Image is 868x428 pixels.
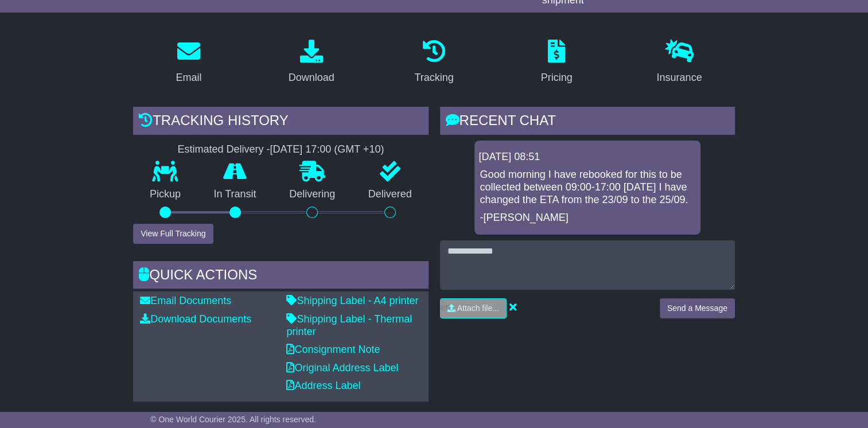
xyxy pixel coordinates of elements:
a: Email [169,36,209,90]
div: [DATE] 08:51 [479,151,696,164]
a: Download Documents [140,313,251,325]
p: Pickup [133,188,197,201]
p: Good morning I have rebooked for this to be collected between 09:00-17:00 [DATE] I have changed t... [480,169,695,206]
a: Shipping Label - Thermal printer [286,313,412,337]
div: Tracking [414,70,453,85]
div: Email [176,70,202,85]
button: Send a Message [660,298,735,318]
div: Download [289,70,334,85]
a: Address Label [286,380,360,391]
p: In Transit [197,188,273,201]
div: [DATE] 17:00 (GMT +10) [270,143,384,156]
span: © One World Courier 2025. All rights reserved. [150,415,316,424]
p: Delivering [273,188,352,201]
a: Consignment Note [286,344,380,355]
div: Pricing [541,70,573,85]
a: Email Documents [140,295,231,306]
a: Original Address Label [286,362,398,373]
a: Shipping Label - A4 printer [286,295,418,306]
button: View Full Tracking [133,224,213,244]
a: Insurance [649,36,709,90]
div: Quick Actions [133,261,428,292]
div: Insurance [656,70,702,85]
a: Tracking [407,36,461,90]
div: Tracking history [133,107,428,138]
div: Estimated Delivery - [133,143,428,156]
div: RECENT CHAT [440,107,735,138]
p: Delivered [352,188,429,201]
a: Download [281,36,342,90]
p: -[PERSON_NAME] [480,212,695,224]
a: Pricing [534,36,580,90]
